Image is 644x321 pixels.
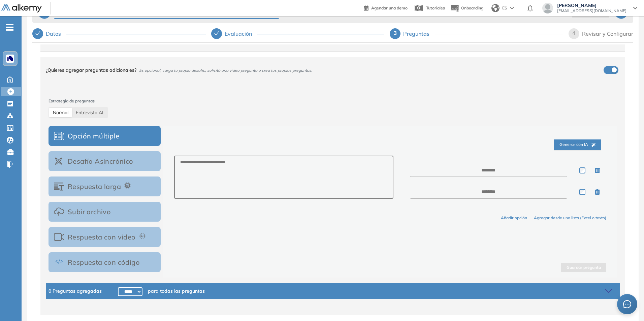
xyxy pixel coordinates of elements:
[49,98,617,104] span: Estrategia de preguntas
[559,141,595,148] span: Generar con IA
[450,1,483,15] button: Onboarding
[534,215,606,221] button: Agregar desde una lista (Excel o texto)
[557,8,626,13] span: [EMAIL_ADDRESS][DOMAIN_NAME]
[35,31,40,36] span: check
[491,4,500,12] img: world
[557,3,626,8] span: [PERSON_NAME]
[49,126,161,146] button: Opción múltiple
[49,252,161,272] button: Respuesta con código
[49,176,161,196] button: Respuesta larga
[371,5,408,10] span: Agendar una demo
[426,5,445,10] span: Tutoriales
[214,31,219,36] span: check
[53,109,68,116] span: Normal
[461,5,483,10] span: Onboarding
[554,139,601,150] button: Generar con IA
[49,287,102,295] span: 0 Preguntas agregadas
[623,300,631,308] span: message
[573,30,576,36] span: 4
[49,227,161,247] button: Respuesta con video
[225,28,257,39] div: Evaluación
[148,287,205,295] span: para todas las preguntas
[502,5,507,11] span: ES
[364,3,408,11] a: Agendar una demo
[139,68,312,73] span: Es opcional, carga tu propio desafío, solicitá una video pregunta o crea tus propias preguntas.
[1,4,42,13] img: Logo
[7,56,13,61] img: https://assets.alkemy.org/workspaces/1394/c9baeb50-dbbd-46c2-a7b2-c74a16be862c.png
[49,202,161,222] button: Subir archivo
[6,27,13,28] i: -
[46,67,136,73] span: ¿Quieres agregar preguntas adicionales?
[211,28,385,39] div: Evaluación
[46,28,66,39] div: Datos
[403,28,435,39] div: Preguntas
[561,263,606,272] button: Guardar pregunta
[394,30,397,36] span: 3
[49,151,161,171] button: Desafío Asincrónico
[569,28,633,39] div: 4Revisar y Configurar
[76,109,103,116] span: AI
[32,28,206,39] div: Datos
[510,7,514,9] img: arrow
[582,28,633,39] div: Revisar y Configurar
[390,28,563,39] div: 3Preguntas
[40,57,625,83] div: ¿Quieres agregar preguntas adicionales?Es opcional, carga tu propio desafío, solicitá una video p...
[501,215,527,221] button: Añadir opción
